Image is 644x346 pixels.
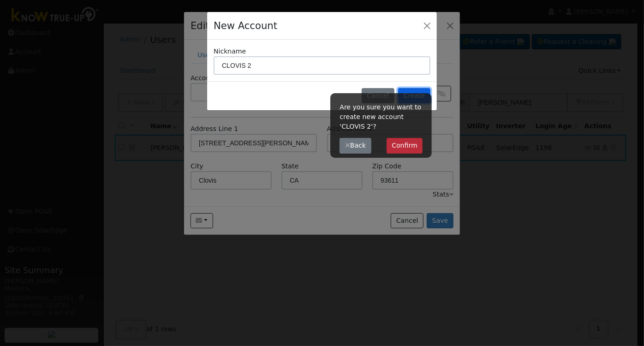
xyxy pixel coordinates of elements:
button: Cancel [362,88,394,104]
button: Create [398,88,430,104]
p: Are you sure you want to create new account 'CLOVIS 2'? [340,102,423,131]
button: Confirm [387,138,423,154]
label: Nickname [214,47,246,56]
button: Back [340,138,371,154]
